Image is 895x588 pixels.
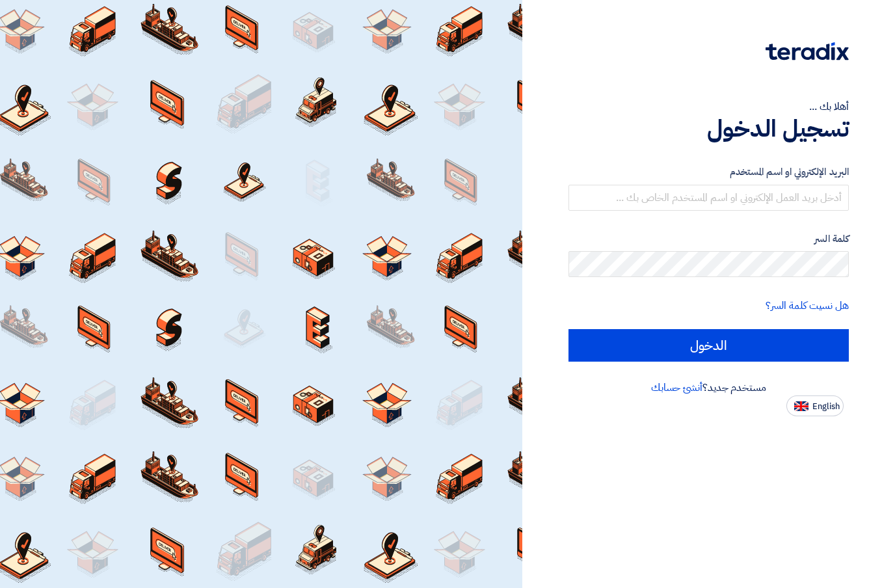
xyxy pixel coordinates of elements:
a: أنشئ حسابك [651,380,702,395]
h1: تسجيل الدخول [568,114,849,143]
div: أهلا بك ... [568,99,849,114]
label: كلمة السر [568,232,849,247]
span: English [812,402,840,411]
label: البريد الإلكتروني او اسم المستخدم [568,165,849,180]
input: أدخل بريد العمل الإلكتروني او اسم المستخدم الخاص بك ... [568,185,849,211]
img: en-US.png [794,401,808,411]
input: الدخول [568,329,849,362]
img: Teradix logo [766,42,849,60]
div: مستخدم جديد؟ [568,380,849,395]
a: هل نسيت كلمة السر؟ [766,298,849,314]
button: English [786,395,844,416]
